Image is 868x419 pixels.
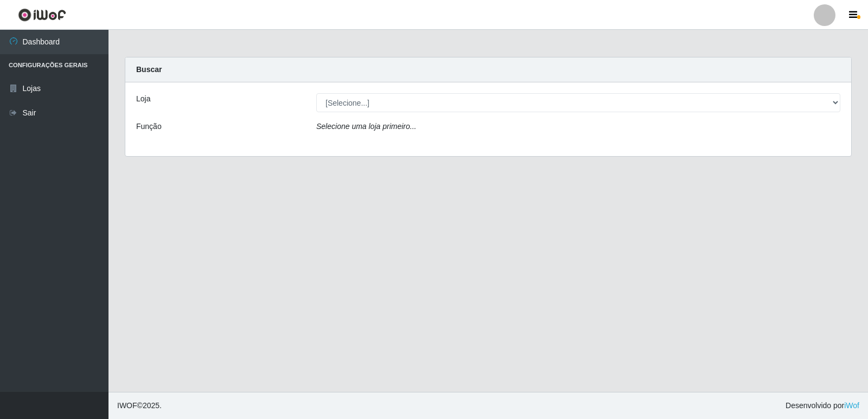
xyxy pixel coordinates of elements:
span: IWOF [117,401,137,410]
strong: Buscar [136,65,162,74]
span: Desenvolvido por [786,400,859,411]
a: iWof [844,401,859,410]
label: Loja [136,93,150,105]
label: Função [136,121,162,132]
span: © 2025 . [117,400,162,411]
img: CoreUI Logo [18,8,66,22]
i: Selecione uma loja primeiro... [316,122,416,131]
